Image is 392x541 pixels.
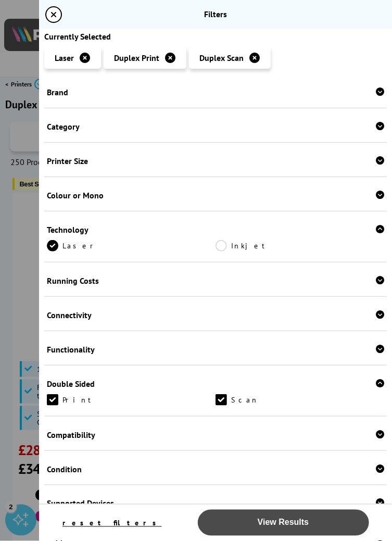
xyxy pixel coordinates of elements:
[47,394,216,406] a: Print
[55,53,74,63] span: Laser
[216,394,384,406] a: Scan
[258,518,309,527] span: View Results
[47,275,384,286] div: Running Costs
[47,310,384,320] div: Connectivity
[47,240,216,251] a: Laser
[47,344,384,355] div: Functionality
[47,121,384,132] div: Category
[199,53,244,63] span: Duplex Scan
[47,156,384,166] div: Printer Size
[47,379,384,389] div: Double Sided
[47,430,384,440] div: Compatibility
[47,498,384,509] div: Supported Devices
[204,9,227,19] span: Filters
[114,53,159,63] span: Duplex Print
[47,87,384,97] div: Brand
[47,464,384,474] div: Condition
[198,510,369,536] button: View Results
[216,240,384,251] a: Inkjet
[47,224,384,235] div: Technology
[44,31,387,42] div: Currently Selected
[47,190,384,200] div: Colour or Mono
[62,519,162,528] a: reset filters
[44,6,62,24] button: close modal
